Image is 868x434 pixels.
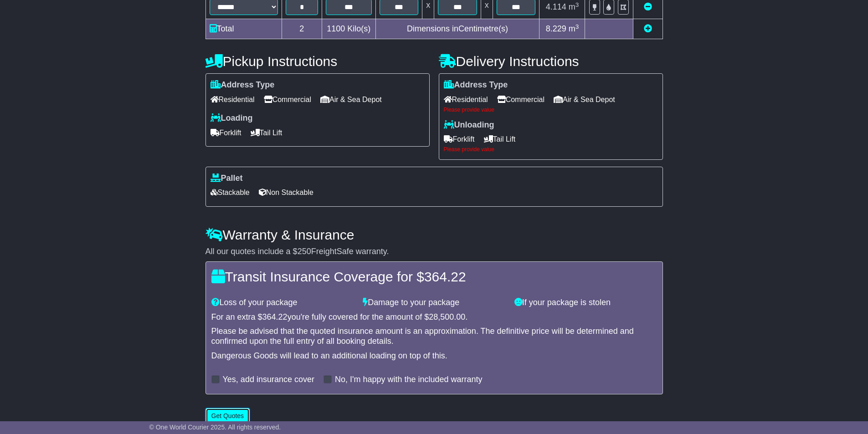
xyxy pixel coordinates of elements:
[320,92,382,107] span: Air & Sea Depot
[211,113,253,123] label: Loading
[211,92,255,107] span: Residential
[375,19,539,39] td: Dimensions in Centimetre(s)
[205,54,430,69] h4: Pickup Instructions
[497,92,544,107] span: Commercial
[444,120,494,130] label: Unloading
[211,174,243,184] label: Pallet
[444,146,658,153] div: Please provide value
[444,80,508,90] label: Address Type
[205,19,282,39] td: Total
[444,92,488,107] span: Residential
[211,126,241,140] span: Forklift
[575,1,579,8] sup: 3
[327,24,345,33] span: 1100
[211,80,275,90] label: Address Type
[211,327,657,346] div: Please be advised that the quoted insurance amount is an approximation. The definitive price will...
[484,132,516,146] span: Tail Lift
[322,19,375,39] td: Kilo(s)
[444,107,658,113] div: Please provide value
[211,312,657,322] div: For an extra $ you're fully covered for the amount of $ .
[262,312,288,322] span: 364.22
[569,24,579,33] span: m
[205,227,663,242] h4: Warranty & Insurance
[205,247,663,257] div: All our quotes include a $ FreightSafe warranty.
[211,185,250,199] span: Stackable
[259,185,313,199] span: Non Stackable
[575,23,579,30] sup: 3
[205,408,250,424] button: Get Quotes
[251,126,282,140] span: Tail Lift
[298,247,311,256] span: 250
[510,298,662,308] div: If your package is stolen
[207,298,359,308] div: Loss of your package
[358,298,510,308] div: Damage to your package
[439,54,663,69] h4: Delivery Instructions
[264,92,311,107] span: Commercial
[149,424,281,431] span: © One World Courier 2025. All rights reserved.
[569,2,579,11] span: m
[644,2,652,11] a: Remove this item
[429,312,465,322] span: 28,500.00
[211,351,657,361] div: Dangerous Goods will lead to an additional loading on top of this.
[546,24,566,33] span: 8.229
[546,2,566,11] span: 4.114
[554,92,615,107] span: Air & Sea Depot
[282,19,322,39] td: 2
[444,132,475,146] span: Forklift
[424,269,466,284] span: 364.22
[223,375,314,385] label: Yes, add insurance cover
[335,375,483,385] label: No, I'm happy with the included warranty
[211,269,657,284] h4: Transit Insurance Coverage for $
[644,24,652,33] a: Add new item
